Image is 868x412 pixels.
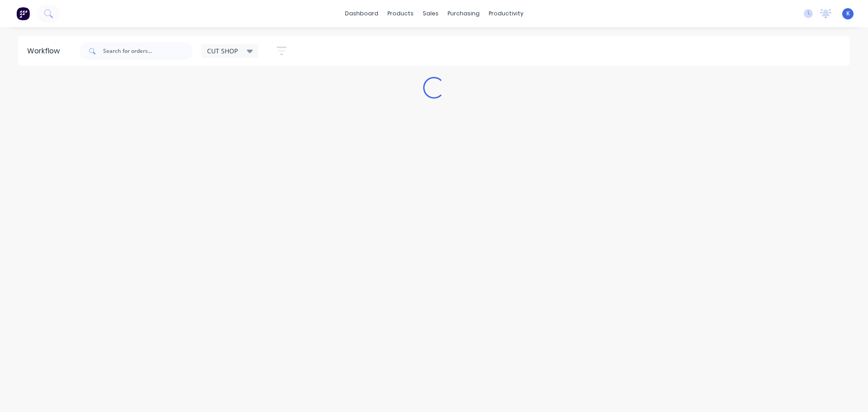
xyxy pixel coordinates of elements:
[27,46,64,57] div: Workflow
[103,42,193,60] input: Search for orders...
[484,7,528,20] div: productivity
[846,9,850,18] span: K
[16,7,30,20] img: Factory
[340,7,383,20] a: dashboard
[443,7,484,20] div: purchasing
[383,7,418,20] div: products
[207,46,238,56] span: CUT SHOP
[418,7,443,20] div: sales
